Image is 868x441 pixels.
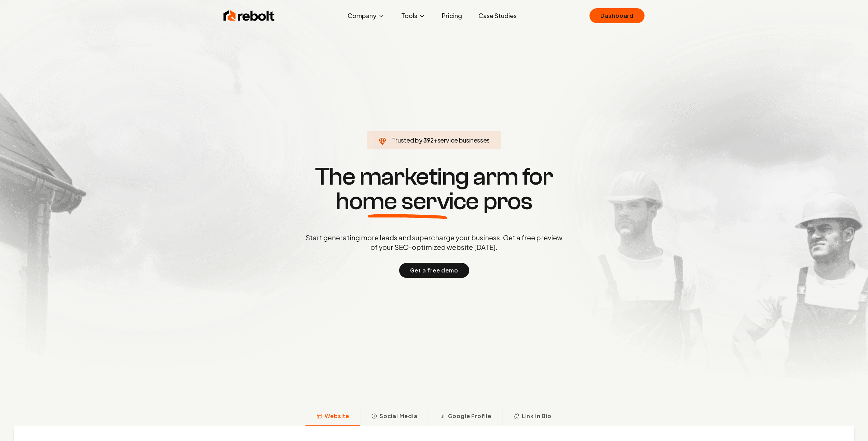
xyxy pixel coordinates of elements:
button: Google Profile [429,408,502,426]
a: Pricing [436,9,467,23]
button: Company [342,9,390,23]
span: Trusted by [392,136,422,144]
a: Case Studies [473,9,522,23]
h1: The marketing arm for pros [270,164,598,214]
span: home service [336,189,479,214]
span: + [434,136,437,144]
button: Tools [396,9,431,23]
span: service businesses [437,136,490,144]
span: Link in Bio [522,412,552,420]
a: Dashboard [589,8,645,23]
button: Social Media [360,408,429,426]
p: Start generating more leads and supercharge your business. Get a free preview of your SEO-optimiz... [304,233,564,252]
span: Social Media [380,412,418,420]
button: Website [306,408,360,426]
span: 392 [423,135,434,145]
span: Google Profile [448,412,491,420]
button: Get a free demo [399,263,469,278]
button: Link in Bio [502,408,562,426]
span: Website [325,412,349,420]
img: Rebolt Logo [223,9,275,23]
